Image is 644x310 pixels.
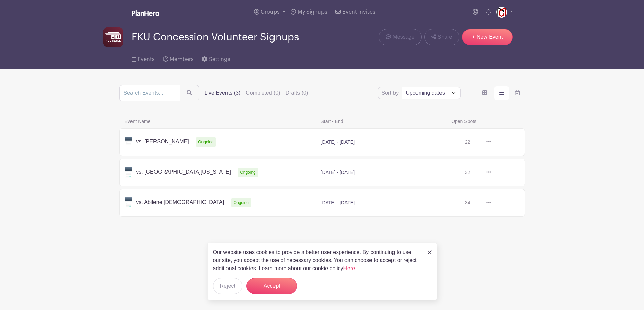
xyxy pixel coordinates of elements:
[392,33,414,41] span: Message
[170,57,194,62] span: Members
[163,47,194,69] a: Members
[138,57,155,62] span: Events
[286,89,308,97] label: Drafts (0)
[342,9,375,15] span: Event Invites
[103,27,123,47] img: eku_football.jpg
[119,85,180,101] input: Search Events...
[379,29,422,45] a: Message
[462,29,513,45] a: + New Event
[447,117,512,125] span: Open Spots
[202,47,230,69] a: Settings
[438,33,452,41] span: Share
[209,57,230,62] span: Settings
[382,89,401,97] label: Sort by
[213,278,242,294] button: Reject
[261,9,280,15] span: Groups
[121,117,317,125] span: Event Name
[317,117,448,125] span: Start - End
[132,10,159,16] img: logo_white-6c42ec7e38ccf1d336a20a19083b03d10ae64f83f12c07503d8b9e83406b4c7d.svg
[246,278,297,294] button: Accept
[297,9,327,15] span: My Signups
[132,47,155,69] a: Events
[343,265,355,271] a: Here
[205,89,241,97] label: Live Events (3)
[496,7,507,18] img: cropped-cropped-8SdNnWwj_400x400%20(1).jpg
[246,89,280,97] label: Completed (0)
[424,29,459,45] a: Share
[477,86,525,100] div: order and view
[132,32,299,43] span: EKU Concession Volunteer Signups
[213,248,421,273] p: Our website uses cookies to provide a better user experience. By continuing to use our site, you ...
[428,250,432,254] img: close_button-5f87c8562297e5c2d7936805f587ecaba9071eb48480494691a3f1689db116b3.svg
[205,89,308,97] div: filters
